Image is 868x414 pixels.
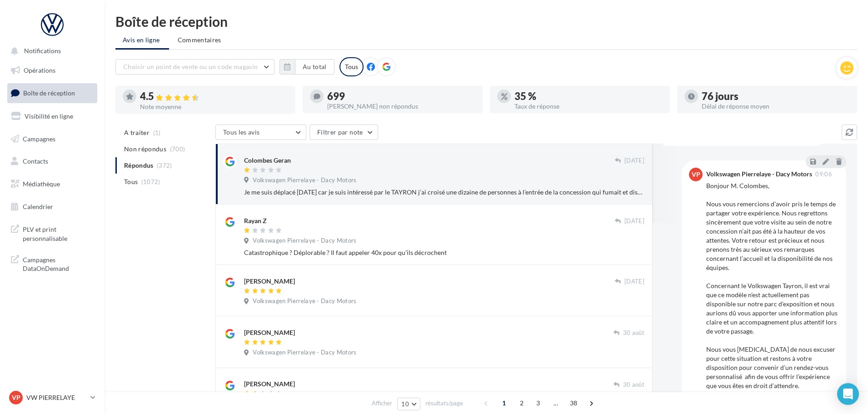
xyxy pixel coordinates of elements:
[170,145,185,153] span: (700)
[5,61,99,80] a: Opérations
[624,157,644,165] span: [DATE]
[837,383,859,405] div: Open Intercom Messenger
[12,393,20,402] span: VP
[397,398,420,410] button: 10
[215,125,306,140] button: Tous les avis
[327,91,475,101] div: 699
[623,329,644,337] span: 30 août
[623,381,644,389] span: 30 août
[244,188,644,197] div: Je me suis déplacé [DATE] car je suis intéressé par le TAYRON j’ai croisé une dizaine de personne...
[124,145,166,154] span: Non répondus
[124,177,138,186] span: Tous
[279,59,334,75] button: Au total
[702,103,850,110] div: Délai de réponse moyen
[549,396,563,410] span: ...
[140,91,288,102] div: 4.5
[141,178,160,185] span: (1072)
[23,223,94,243] span: PLV et print personnalisable
[706,171,812,177] div: Volkswagen Pierrelaye - Dacy Motors
[566,396,581,410] span: 38
[514,103,663,110] div: Taux de réponse
[624,217,644,225] span: [DATE]
[25,112,73,120] span: Visibilité en ligne
[253,297,356,305] span: Volkswagen Pierrelaye - Dacy Motors
[24,47,61,55] span: Notifications
[815,171,832,177] span: 09:06
[23,89,75,97] span: Boîte de réception
[115,59,274,75] button: Choisir un point de vente ou un code magasin
[401,400,409,408] span: 10
[244,156,291,165] div: Colombes Geran
[178,35,221,45] span: Commentaires
[23,180,60,188] span: Médiathèque
[23,135,55,142] span: Campagnes
[692,170,700,179] span: VP
[309,125,378,140] button: Filtrer par note
[339,57,364,76] div: Tous
[24,66,55,74] span: Opérations
[23,157,48,165] span: Contacts
[244,379,295,389] div: [PERSON_NAME]
[244,248,644,257] div: Catastrophique ? Déplorable ? Il faut appeler 40x pour qu’ils décrochent
[5,83,99,103] a: Boîte de réception
[140,104,288,110] div: Note moyenne
[244,216,267,225] div: Rayan Z
[514,91,663,101] div: 35 %
[23,203,53,210] span: Calendrier
[115,15,857,28] div: Boîte de réception
[223,128,260,136] span: Tous les avis
[244,328,295,337] div: [PERSON_NAME]
[5,107,99,126] a: Visibilité en ligne
[5,175,99,194] a: Médiathèque
[514,396,529,410] span: 2
[23,254,94,273] span: Campagnes DataOnDemand
[123,63,258,70] span: Choisir un point de vente ou un code magasin
[26,393,87,402] p: VW PIERRELAYE
[244,277,295,286] div: [PERSON_NAME]
[124,128,150,137] span: A traiter
[624,278,644,286] span: [DATE]
[7,389,97,406] a: VP VW PIERRELAYE
[5,152,99,171] a: Contacts
[372,399,392,408] span: Afficher
[702,91,850,101] div: 76 jours
[253,176,356,185] span: Volkswagen Pierrelaye - Dacy Motors
[425,399,463,408] span: résultats/page
[5,197,99,216] a: Calendrier
[253,237,356,245] span: Volkswagen Pierrelaye - Dacy Motors
[327,103,475,110] div: [PERSON_NAME] non répondus
[253,349,356,357] span: Volkswagen Pierrelaye - Dacy Motors
[5,219,99,246] a: PLV et print personnalisable
[153,129,161,136] span: (1)
[5,250,99,277] a: Campagnes DataOnDemand
[497,396,511,410] span: 1
[5,130,99,149] a: Campagnes
[531,396,545,410] span: 3
[295,59,334,75] button: Au total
